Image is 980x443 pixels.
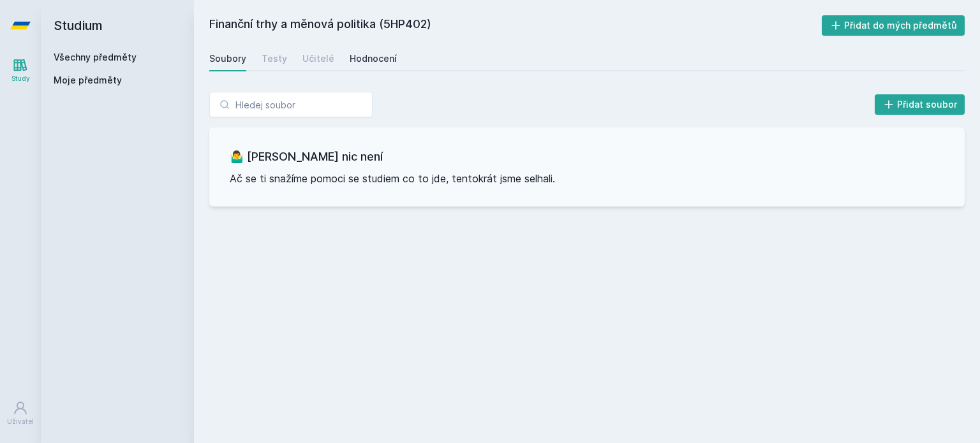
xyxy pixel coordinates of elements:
[350,52,397,65] div: Hodnocení
[11,74,30,84] div: Study
[7,417,34,426] div: Uživatel
[822,15,965,36] button: Přidat do mých předmětů
[209,46,246,71] a: Soubory
[54,74,122,87] span: Moje předměty
[209,52,246,65] div: Soubory
[875,94,965,115] button: Přidat soubor
[302,52,334,65] div: Učitelé
[262,46,287,71] a: Testy
[350,46,397,71] a: Hodnocení
[3,394,38,433] a: Uživatel
[209,15,822,36] h2: Finanční trhy a měnová politika (5HP402)
[209,92,373,117] input: Hledej soubor
[54,52,137,62] a: Všechny předměty
[3,51,38,90] a: Study
[230,148,944,166] h3: 🤷‍♂️ [PERSON_NAME] nic není
[230,171,944,186] p: Ač se ti snažíme pomoci se studiem co to jde, tentokrát jsme selhali.
[262,52,287,65] div: Testy
[302,46,334,71] a: Učitelé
